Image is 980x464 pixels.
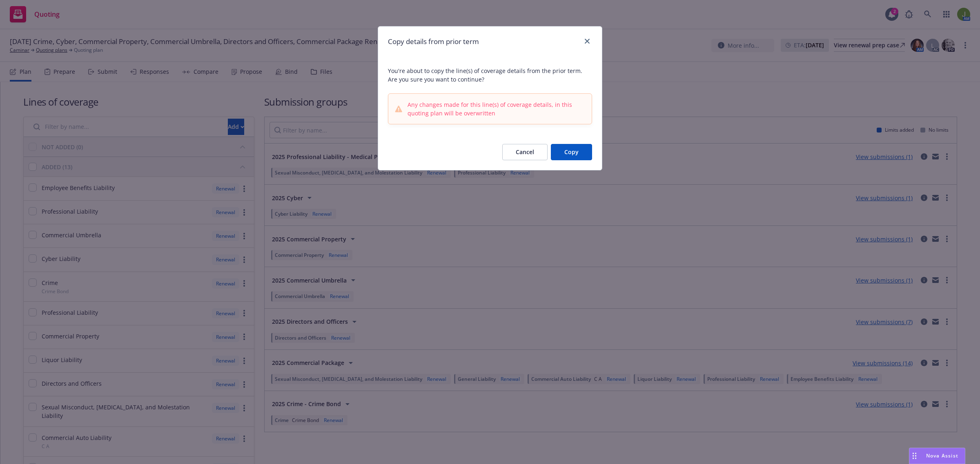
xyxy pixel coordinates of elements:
[551,144,592,160] button: Copy
[926,452,958,459] span: Nova Assist
[582,36,592,46] a: close
[388,36,479,47] h1: Copy details from prior term
[909,448,965,464] button: Nova Assist
[502,144,548,160] button: Cancel
[388,66,592,84] span: You're about to copy the line(s) of coverage details from the prior term. Are you sure you want t...
[408,100,585,117] span: Any changes made for this line(s) of coverage details, in this quoting plan will be overwritten
[909,448,920,464] div: Drag to move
